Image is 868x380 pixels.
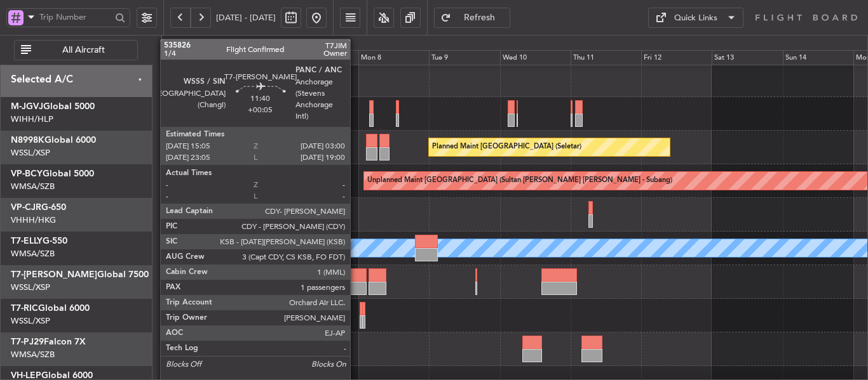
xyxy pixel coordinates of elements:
[11,114,53,125] a: WIHH/HLP
[429,50,499,65] div: Tue 9
[454,13,506,22] span: Refresh
[500,50,571,65] div: Wed 10
[712,50,782,65] div: Sat 13
[217,50,288,65] div: Sat 6
[783,50,853,65] div: Sun 14
[434,8,510,28] button: Refresh
[11,282,50,293] a: WSSL/XSP
[11,102,95,111] a: M-JGVJGlobal 5000
[571,50,641,65] div: Thu 11
[39,8,111,27] input: Trip Number
[648,8,743,28] button: Quick Links
[11,337,44,346] span: T7-PJ29
[11,237,43,246] span: T7-ELLY
[11,136,96,145] a: N8998KGlobal 6000
[11,237,67,246] a: T7-ELLYG-550
[11,203,66,212] a: VP-CJRG-650
[11,304,90,313] a: T7-RICGlobal 6000
[11,270,149,279] a: T7-[PERSON_NAME]Global 7500
[11,147,50,159] a: WSSL/XSP
[358,50,429,65] div: Mon 8
[164,37,186,48] div: [DATE]
[11,304,38,313] span: T7-RIC
[432,138,581,157] div: Planned Maint [GEOGRAPHIC_DATA] (Seletar)
[216,12,276,23] span: [DATE] - [DATE]
[11,102,43,111] span: M-JGVJ
[367,171,672,190] div: Unplanned Maint [GEOGRAPHIC_DATA] (Sultan [PERSON_NAME] [PERSON_NAME] - Subang)
[674,12,717,25] div: Quick Links
[34,46,133,55] span: All Aircraft
[11,371,41,380] span: VH-LEP
[11,315,50,327] a: WSSL/XSP
[11,169,94,178] a: VP-BCYGlobal 5000
[11,136,44,145] span: N8998K
[11,270,97,279] span: T7-[PERSON_NAME]
[11,349,55,360] a: WMSA/SZB
[11,337,86,346] a: T7-PJ29Falcon 7X
[11,214,56,226] a: VHHH/HKG
[11,371,93,380] a: VH-LEPGlobal 6000
[641,50,712,65] div: Fri 12
[288,50,358,65] div: Sun 7
[14,40,138,60] button: All Aircraft
[146,50,217,65] div: Fri 5
[11,248,55,259] a: WMSA/SZB
[11,203,41,212] span: VP-CJR
[11,169,43,178] span: VP-BCY
[11,181,55,192] a: WMSA/SZB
